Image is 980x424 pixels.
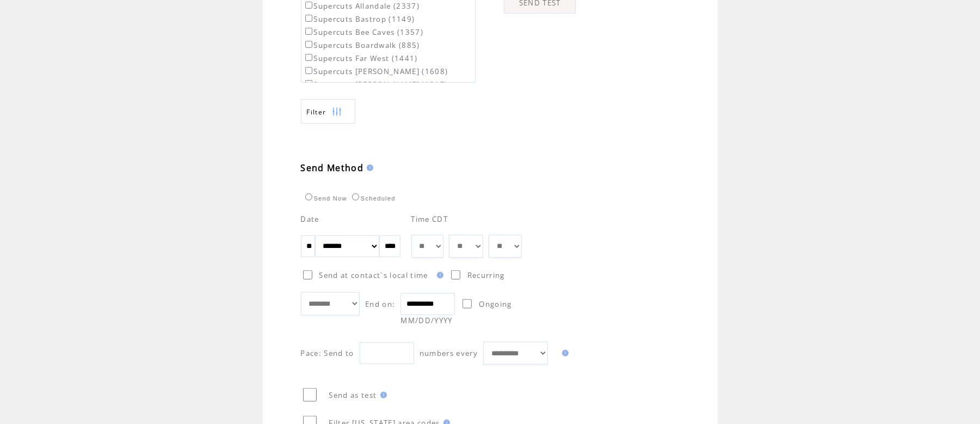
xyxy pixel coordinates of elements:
[352,193,359,201] input: Scheduled
[365,299,395,309] span: End on:
[301,99,355,124] a: Filter
[363,165,373,171] img: help.gif
[303,14,415,24] label: Supercuts Bastrop (1149)
[303,53,418,63] label: Supercuts Far West (1441)
[411,214,448,224] span: Time CDT
[305,15,312,22] input: Supercuts Bastrop (1149)
[303,1,420,11] label: Supercuts Allandale (2337)
[305,2,312,9] input: Supercuts Allandale (2337)
[305,80,312,87] input: Supercuts [PERSON_NAME] (1317)
[400,316,452,325] span: MM/DD/YYYY
[305,28,312,35] input: Supercuts Bee Caves (1357)
[305,54,312,61] input: Supercuts Far West (1441)
[301,348,354,358] span: Pace: Send to
[303,40,420,50] label: Supercuts Boardwalk (885)
[303,80,448,89] label: Supercuts [PERSON_NAME] (1317)
[305,67,312,74] input: Supercuts [PERSON_NAME] (1608)
[301,162,364,174] span: Send Method
[420,348,478,358] span: numbers every
[319,270,428,280] span: Send at contact`s local time
[303,195,347,202] label: Send Now
[349,195,396,202] label: Scheduled
[377,392,387,398] img: help.gif
[303,27,424,37] label: Supercuts Bee Caves (1357)
[434,272,443,278] img: help.gif
[332,100,342,124] img: filters.png
[307,107,326,117] span: Show filters
[329,390,377,400] span: Send as test
[467,270,505,280] span: Recurring
[305,41,312,48] input: Supercuts Boardwalk (885)
[301,214,319,224] span: Date
[303,66,448,76] label: Supercuts [PERSON_NAME] (1608)
[479,299,511,309] span: Ongoing
[305,193,312,201] input: Send Now
[559,350,569,356] img: help.gif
